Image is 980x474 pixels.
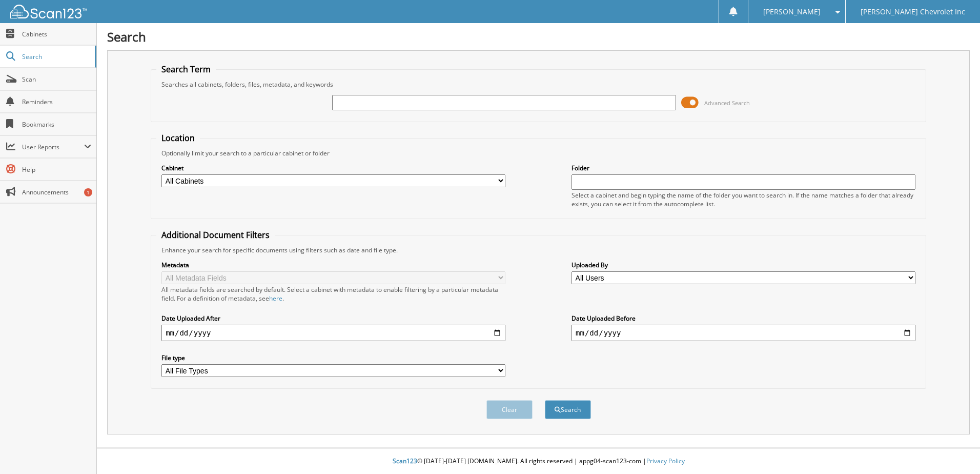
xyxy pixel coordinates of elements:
label: Folder [571,164,915,172]
img: scan123-logo-white.svg [10,5,87,18]
a: here [269,294,282,303]
label: Uploaded By [571,261,915,269]
div: © [DATE]-[DATE] [DOMAIN_NAME]. All rights reserved | appg04-scan123-com | [97,449,980,474]
span: Scan [22,75,91,84]
span: Reminders [22,97,91,106]
span: Advanced Search [704,99,750,107]
span: User Reports [22,143,84,151]
h1: Search [107,28,970,45]
div: Optionally limit your search to a particular cabinet or folder [156,149,921,157]
label: Metadata [161,261,505,269]
span: Cabinets [22,30,91,38]
div: Select a cabinet and begin typing the name of the folder you want to search in. If the name match... [571,191,915,208]
span: Bookmarks [22,120,91,129]
button: Search [545,400,591,419]
span: Scan123 [393,457,417,465]
label: Date Uploaded After [161,314,505,323]
div: Enhance your search for specific documents using filters such as date and file type. [156,246,921,254]
div: 1 [84,188,92,196]
input: start [161,325,505,341]
button: Clear [486,400,533,419]
div: All metadata fields are searched by default. Select a cabinet with metadata to enable filtering b... [161,285,505,303]
a: Privacy Policy [646,457,685,465]
legend: Additional Document Filters [156,229,275,241]
input: end [571,325,915,341]
span: Search [22,52,90,61]
label: Date Uploaded Before [571,314,915,323]
span: Announcements [22,188,91,196]
span: Help [22,165,91,174]
label: Cabinet [161,164,505,172]
span: [PERSON_NAME] [763,9,821,15]
legend: Location [156,132,200,144]
label: File type [161,353,505,362]
legend: Search Term [156,64,216,75]
div: Searches all cabinets, folders, files, metadata, and keywords [156,80,921,89]
span: [PERSON_NAME] Chevrolet Inc [861,9,965,15]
